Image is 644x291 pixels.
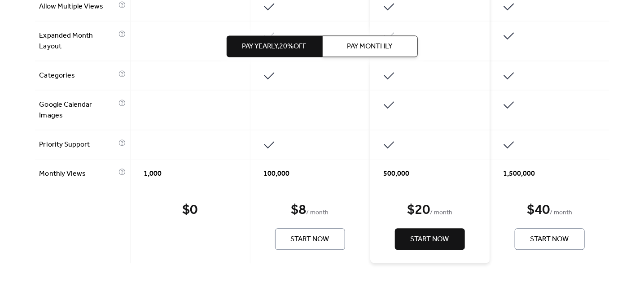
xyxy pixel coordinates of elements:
span: Categories [39,70,116,81]
span: Pay Yearly, 20% off [242,42,307,52]
span: Allow Multiple Views [39,1,116,12]
button: Start Now [515,228,585,250]
span: Pay Monthly [347,42,393,52]
div: $ 20 [407,201,430,219]
button: Pay Monthly [322,36,418,57]
span: 1,000 [144,169,162,179]
div: $ 40 [527,201,550,219]
span: Start Now [291,234,329,245]
div: $ 0 [182,201,197,219]
span: / month [430,208,452,218]
span: / month [306,208,329,218]
button: Start Now [395,228,465,250]
button: Pay Yearly,20%off [227,36,322,57]
div: $ 8 [291,201,306,219]
span: Start Now [411,234,449,245]
span: Start Now [530,234,569,245]
span: Priority Support [39,139,116,150]
span: 1,500,000 [504,169,535,179]
span: / month [550,208,572,218]
span: Google Calendar Images [39,100,116,121]
span: Expanded Month Layout [39,30,116,52]
span: Monthly Views [39,169,116,179]
span: 500,000 [384,169,410,179]
span: 100,000 [264,169,290,179]
button: Start Now [275,228,345,250]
